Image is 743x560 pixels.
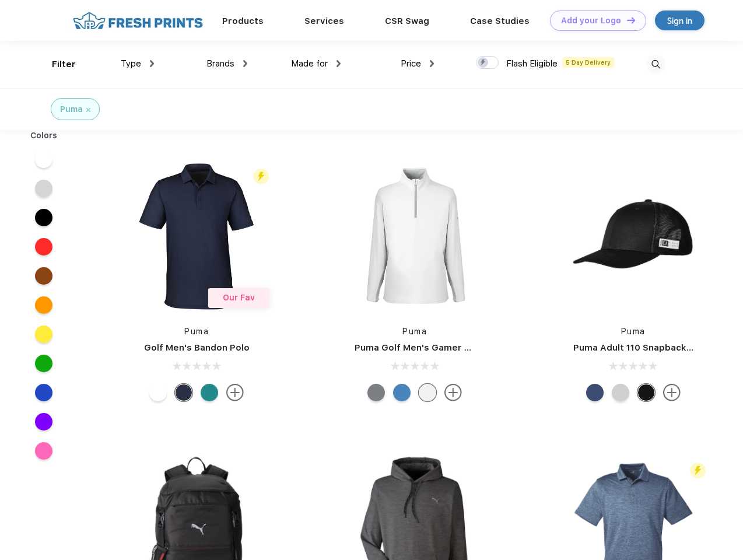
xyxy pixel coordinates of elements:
[226,384,244,401] img: more.svg
[402,327,427,336] a: Puma
[337,159,492,314] img: func=resize&h=266
[119,159,274,314] img: func=resize&h=266
[506,58,558,69] span: Flash Eligible
[337,60,341,67] img: dropdown.png
[627,17,635,23] img: DT
[206,58,234,69] span: Brands
[637,384,655,401] div: Pma Blk with Pma Blk
[612,384,629,401] div: Quarry Brt Whit
[243,60,247,67] img: dropdown.png
[184,327,209,336] a: Puma
[385,16,429,26] a: CSR Swag
[586,384,604,401] div: Peacoat Qut Shd
[646,55,665,74] img: desktop_search.svg
[291,58,328,69] span: Made for
[556,159,711,314] img: func=resize&h=266
[667,14,692,27] div: Sign in
[69,10,206,31] img: fo%20logo%202.webp
[430,60,434,67] img: dropdown.png
[149,384,167,401] div: Bright White
[86,108,90,112] img: filter_cancel.svg
[401,58,421,69] span: Price
[690,463,706,478] img: flash_active_toggle.svg
[655,10,705,30] a: Sign in
[304,16,344,26] a: Services
[201,384,218,401] div: Green Lagoon
[562,57,614,68] span: 5 Day Delivery
[175,384,192,401] div: Navy Blazer
[52,58,76,71] div: Filter
[60,103,83,116] div: Puma
[223,293,255,302] span: Our Fav
[419,384,436,401] div: Bright White
[355,342,539,353] a: Puma Golf Men's Gamer Golf Quarter-Zip
[121,58,141,69] span: Type
[253,169,269,184] img: flash_active_toggle.svg
[144,342,250,353] a: Golf Men's Bandon Polo
[222,16,264,26] a: Products
[367,384,385,401] div: Quiet Shade
[561,16,621,26] div: Add your Logo
[393,384,411,401] div: Bright Cobalt
[663,384,681,401] img: more.svg
[621,327,646,336] a: Puma
[22,129,66,142] div: Colors
[444,384,462,401] img: more.svg
[150,60,154,67] img: dropdown.png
